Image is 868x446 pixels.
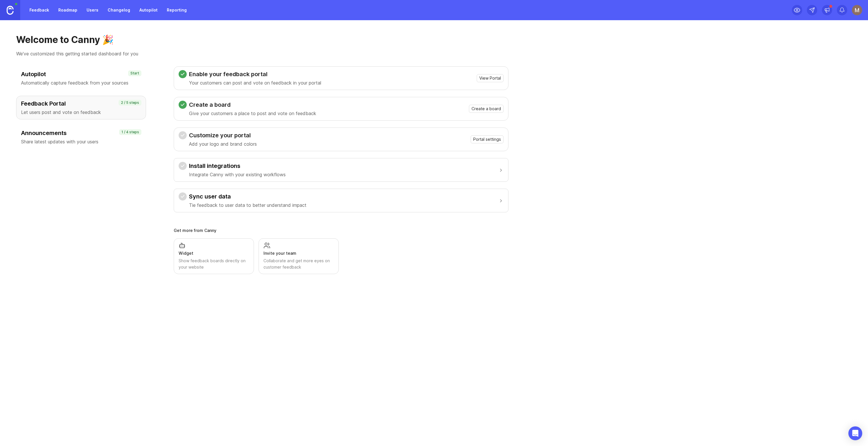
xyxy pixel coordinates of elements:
[21,70,141,78] h3: Autopilot
[179,158,504,181] button: Install integrationsIntegrate Canny with your existing workflows
[174,228,508,233] div: Get more from Canny
[16,50,852,57] p: We've customized this getting started dashboard for you
[121,100,139,105] p: 2 / 5 steps
[16,125,146,149] button: AnnouncementsShare latest updates with your users1 / 4 steps
[189,202,306,209] p: Tie feedback to user data to better understand impact
[189,140,257,147] p: Add your logo and brand colors
[472,106,501,112] span: Create a board
[179,250,249,256] div: Widget
[848,426,862,440] div: Open Intercom Messenger
[189,79,321,86] p: Your customers can post and vote on feedback in your portal
[263,258,334,270] div: Collaborate and get more eyes on customer feedback
[121,130,139,134] p: 1 / 4 steps
[852,5,862,15] img: Mauricio André Cinelli
[16,96,146,119] button: Feedback PortalLet users post and vote on feedback2 / 5 steps
[163,5,190,15] a: Reporting
[471,135,504,143] button: Portal settings
[21,79,141,86] p: Automatically capture feedback from your sources
[21,138,141,145] p: Share latest updates with your users
[179,189,504,212] button: Sync user dataTie feedback to user data to better understand impact
[55,5,81,15] a: Roadmap
[21,100,141,108] h3: Feedback Portal
[16,34,852,46] h1: Welcome to Canny 🎉
[7,6,14,15] img: Canny Home
[189,70,321,78] h3: Enable your feedback portal
[83,5,102,15] a: Users
[136,5,161,15] a: Autopilot
[16,66,146,90] button: AutopilotAutomatically capture feedback from your sourcesStart
[189,110,316,117] p: Give your customers a place to post and vote on feedback
[21,129,141,137] h3: Announcements
[26,5,53,15] a: Feedback
[263,250,334,256] div: Invite your team
[179,258,249,270] div: Show feedback boards directly on your website
[174,238,254,274] a: WidgetShow feedback boards directly on your website
[473,136,501,142] span: Portal settings
[189,162,286,170] h3: Install integrations
[189,171,286,178] p: Integrate Canny with your existing workflows
[104,5,134,15] a: Changelog
[189,131,257,139] h3: Customize your portal
[469,105,504,113] button: Create a board
[21,109,141,116] p: Let users post and vote on feedback
[130,71,139,76] p: Start
[477,74,504,82] button: View Portal
[479,75,501,81] span: View Portal
[259,238,339,274] a: Invite your teamCollaborate and get more eyes on customer feedback
[189,192,306,200] h3: Sync user data
[189,101,316,109] h3: Create a board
